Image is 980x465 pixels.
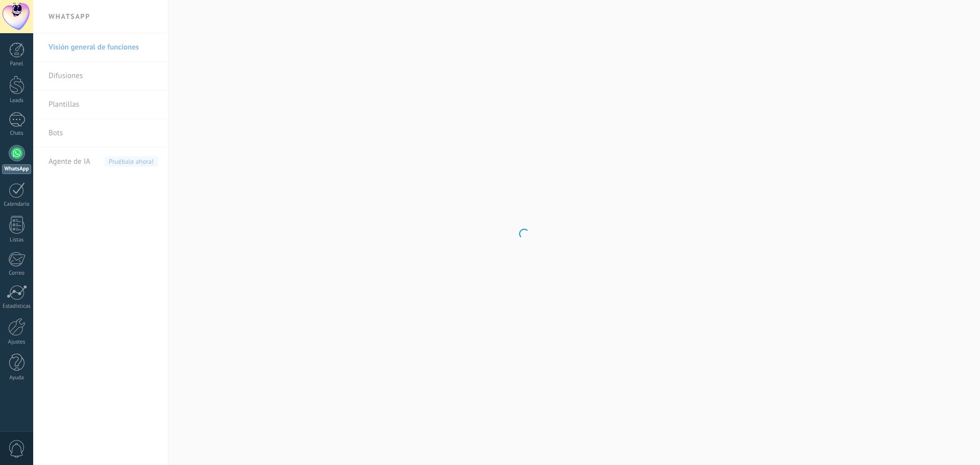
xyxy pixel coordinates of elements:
[2,201,32,208] div: Calendario
[2,339,32,346] div: Ajustes
[2,61,32,67] div: Panel
[2,303,32,310] div: Estadísticas
[2,270,32,277] div: Correo
[2,130,32,137] div: Chats
[2,375,32,381] div: Ayuda
[2,97,32,104] div: Leads
[2,237,32,243] div: Listas
[2,164,31,174] div: WhatsApp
